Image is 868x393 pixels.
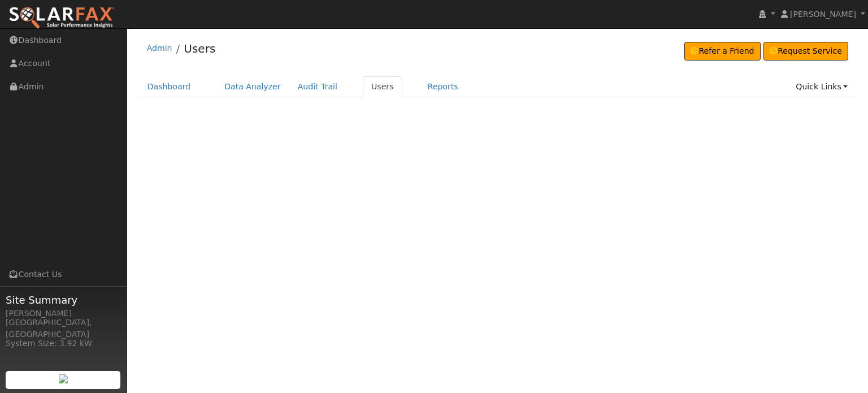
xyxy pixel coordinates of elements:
a: Quick Links [787,76,856,97]
a: Admin [147,44,172,53]
a: Refer a Friend [684,42,761,61]
div: [GEOGRAPHIC_DATA], [GEOGRAPHIC_DATA] [6,317,121,340]
img: SolarFax [8,6,115,30]
div: System Size: 3.92 kW [6,338,121,349]
div: [PERSON_NAME] [6,308,121,319]
a: Dashboard [139,76,199,97]
img: retrieve [59,374,68,383]
a: Users [184,42,215,55]
a: Data Analyzer [216,76,289,97]
span: [PERSON_NAME] [790,10,856,19]
a: Audit Trail [289,76,346,97]
a: Reports [419,76,467,97]
a: Users [363,76,402,97]
span: Site Summary [6,292,121,308]
a: Request Service [763,42,849,61]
